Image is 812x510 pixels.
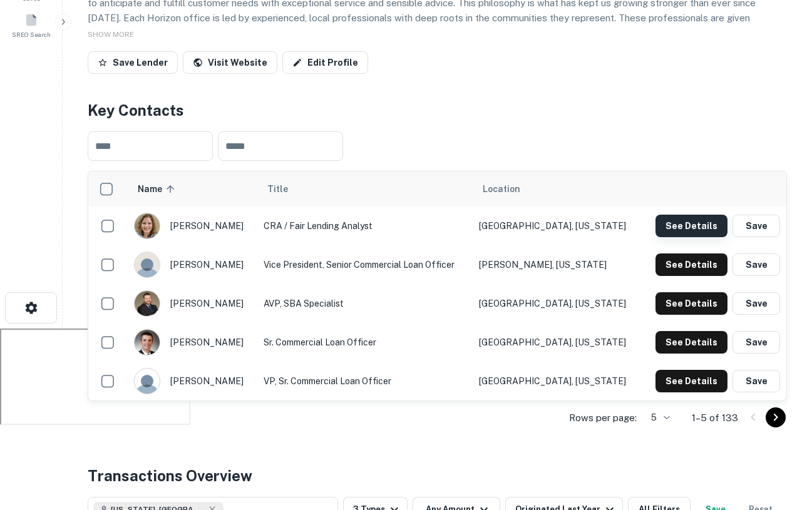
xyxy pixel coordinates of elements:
img: 9c8pery4andzj6ohjkjp54ma2 [135,369,160,394]
button: Save [732,253,780,276]
td: [PERSON_NAME], [US_STATE] [473,245,642,284]
button: See Details [655,253,727,276]
div: [PERSON_NAME] [134,252,250,278]
div: [PERSON_NAME] [134,329,250,355]
td: AVP, SBA Specialist [257,284,473,323]
button: See Details [655,331,727,354]
div: [PERSON_NAME] [134,290,250,317]
span: Title [267,181,304,196]
span: SHOW MORE [88,30,134,39]
span: SREO Search [12,29,51,39]
button: Go to next page [766,407,786,427]
th: Name [128,171,257,207]
img: 244xhbkr7g40x6bsu4gi6q4ry [135,252,160,277]
button: Save [732,370,780,392]
td: VP, Sr. Commercial Loan Officer [257,362,473,400]
button: See Details [655,215,727,237]
button: See Details [655,370,727,392]
h4: Transactions Overview [88,464,252,487]
span: Name [138,181,178,196]
div: scrollable content [88,171,786,400]
button: Save [732,292,780,315]
a: Visit Website [183,51,277,74]
div: [PERSON_NAME] [134,368,250,394]
td: CRA / Fair Lending Analyst [257,207,473,245]
button: Save Lender [88,51,178,74]
img: 1595350235911 [135,213,160,238]
iframe: Chat Widget [749,410,812,470]
h4: Key Contacts [88,99,787,121]
div: 5 [642,409,672,427]
a: SREO Search [4,8,59,42]
p: 1–5 of 133 [692,411,738,426]
span: Location [483,181,520,196]
td: [GEOGRAPHIC_DATA], [US_STATE] [473,207,642,245]
img: 1545233549738 [135,291,160,316]
th: Title [257,171,473,207]
button: Save [732,215,780,237]
button: See Details [655,292,727,315]
td: Sr. Commercial Loan Officer [257,323,473,362]
button: Save [732,331,780,354]
div: [PERSON_NAME] [134,213,250,239]
img: 1516981173110 [135,330,160,355]
a: Edit Profile [282,51,368,74]
td: [GEOGRAPHIC_DATA], [US_STATE] [473,284,642,323]
td: [GEOGRAPHIC_DATA], [US_STATE] [473,323,642,362]
td: [GEOGRAPHIC_DATA], [US_STATE] [473,362,642,400]
td: Vice President, Senior Commercial Loan Officer [257,245,473,284]
th: Location [473,171,642,207]
p: Rows per page: [569,411,637,426]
